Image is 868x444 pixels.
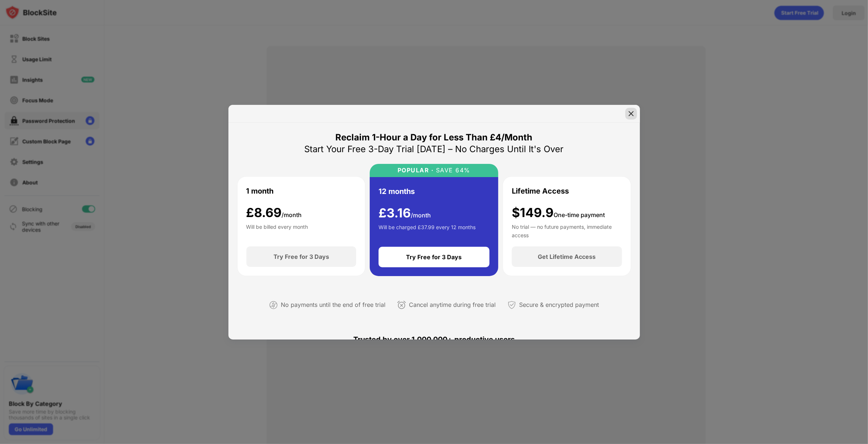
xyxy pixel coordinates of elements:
[409,300,496,310] div: Cancel anytime during free trial
[512,223,622,238] div: No trial — no future payments, immediate access
[237,322,631,357] div: Trusted by over 1,000,000+ productive users
[246,186,274,197] div: 1 month
[538,253,596,260] div: Get Lifetime Access
[397,301,406,309] img: cancel-anytime
[282,211,302,219] span: /month
[379,206,431,221] div: £ 3.16
[512,205,605,220] div: $149.9
[281,300,385,310] div: No payments until the end of free trial
[434,167,471,174] div: SAVE 64%
[398,167,434,174] div: POPULAR ·
[269,301,278,309] img: not-paying
[336,132,533,143] div: Reclaim 1-Hour a Day for Less Than £4/Month
[379,186,415,197] div: 12 months
[305,143,564,155] div: Start Your Free 3-Day Trial [DATE] – No Charges Until It's Over
[246,223,308,238] div: Will be billed every month
[246,205,302,220] div: £ 8.69
[273,253,329,260] div: Try Free for 3 Days
[507,301,516,309] img: secured-payment
[406,253,462,261] div: Try Free for 3 Days
[411,212,431,219] span: /month
[379,223,476,238] div: Will be charged £37.99 every 12 months
[554,211,605,219] span: One-time payment
[519,300,599,310] div: Secure & encrypted payment
[512,186,569,197] div: Lifetime Access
